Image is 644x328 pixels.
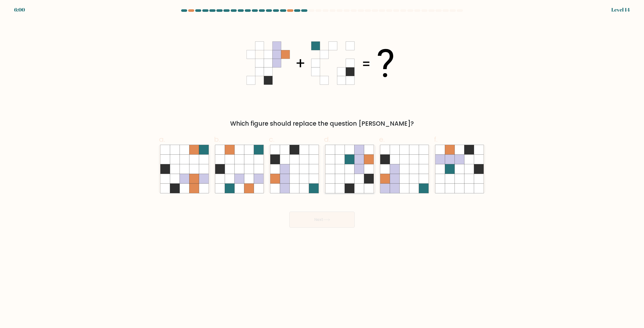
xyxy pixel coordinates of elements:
span: f. [434,134,437,144]
span: b. [214,134,220,144]
button: Next [289,212,355,228]
span: c. [269,134,274,144]
div: Level 14 [611,6,630,14]
span: e. [379,134,385,144]
div: 6:00 [14,6,25,14]
span: d. [324,134,330,144]
div: Which figure should replace the question [PERSON_NAME]? [162,119,482,128]
span: a. [159,134,165,144]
